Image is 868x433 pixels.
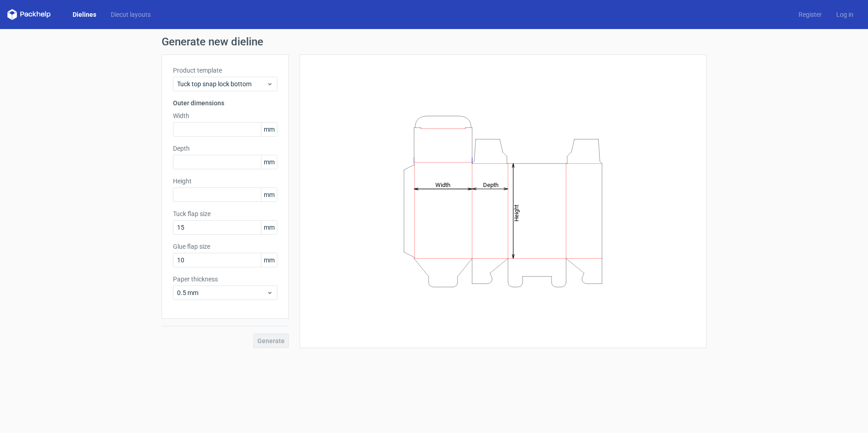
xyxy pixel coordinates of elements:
[261,221,277,234] span: mm
[173,275,277,284] label: Paper thickness
[483,181,498,188] tspan: Depth
[829,10,861,19] a: Log in
[65,10,104,19] a: Dielines
[173,66,277,75] label: Product template
[177,79,266,89] span: Tuck top snap lock bottom
[173,209,277,218] label: Tuck flap size
[173,177,277,186] label: Height
[173,144,277,153] label: Depth
[261,123,277,136] span: mm
[177,288,266,297] span: 0.5 mm
[513,204,520,221] tspan: Height
[173,98,277,108] h3: Outer dimensions
[173,111,277,120] label: Width
[104,10,158,19] a: Diecut layouts
[791,10,829,19] a: Register
[162,36,706,47] h1: Generate new dieline
[261,253,277,267] span: mm
[173,242,277,251] label: Glue flap size
[435,181,450,188] tspan: Width
[261,155,277,169] span: mm
[261,188,277,202] span: mm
